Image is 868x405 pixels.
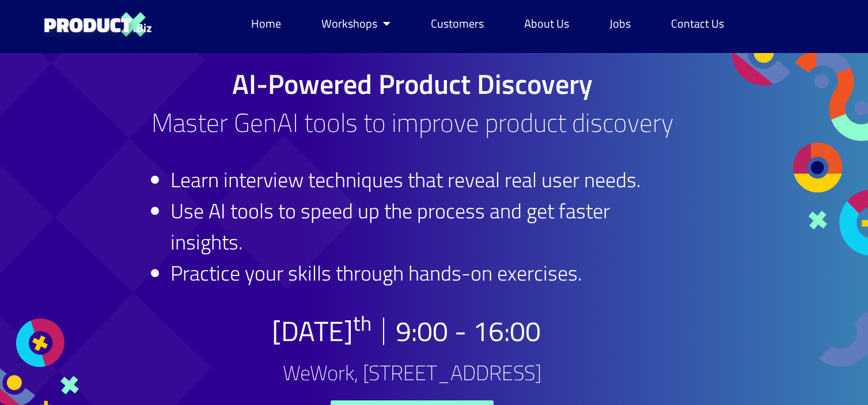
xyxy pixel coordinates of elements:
a: Workshops [310,10,402,37]
h2: 9:00 - 16:00 [396,317,541,345]
li: Practice your skills through hands-on exercises. [170,258,677,289]
li: Learn interview techniques that reveal real user needs. [170,164,677,195]
h1: AI-Powered Product Discovery [147,70,677,98]
h2: WeWork, [STREET_ADDRESS] [283,362,541,383]
a: About Us [513,10,581,37]
li: Use AI tools to speed up the process and get faster insights. [170,195,677,258]
h2: Master GenAI tools to improve product discovery [147,109,677,135]
a: Home [240,10,293,37]
a: Jobs [598,10,642,37]
nav: Menu [240,10,736,37]
h2: [DATE] [272,317,372,345]
sup: th [353,307,372,339]
a: Customers [419,10,495,37]
a: Contact Us [659,10,736,37]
